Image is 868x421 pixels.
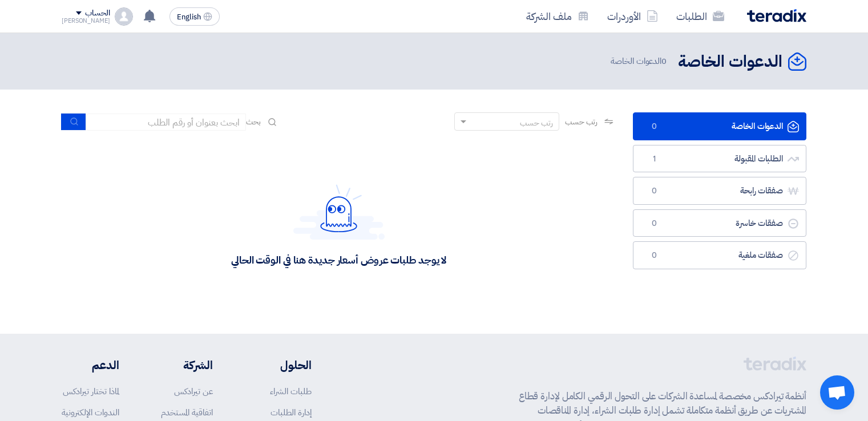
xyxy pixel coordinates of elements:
a: إدارة الطلبات [271,406,312,419]
div: [PERSON_NAME] [62,18,110,24]
img: profile_test.png [115,7,133,26]
a: عن تيرادكس [174,385,213,398]
div: لا يوجد طلبات عروض أسعار جديدة هنا في الوقت الحالي [231,253,446,266]
a: ملف الشركة [517,3,598,30]
h2: الدعوات الخاصة [678,51,782,73]
a: صفقات خاسرة0 [633,209,806,237]
img: Hello [293,184,385,240]
span: 0 [647,250,661,261]
span: 1 [647,153,661,165]
span: 0 [661,55,667,67]
input: ابحث بعنوان أو رقم الطلب [86,114,246,131]
a: صفقات رابحة0 [633,177,806,205]
a: لماذا تختار تيرادكس [63,385,119,398]
a: طلبات الشراء [270,385,312,398]
img: Teradix logo [747,9,806,22]
a: الندوات الإلكترونية [62,406,119,419]
span: بحث [246,116,261,128]
span: رتب حسب [565,116,597,128]
div: Open chat [820,375,854,410]
a: الدعوات الخاصة0 [633,112,806,140]
a: الطلبات المقبولة1 [633,145,806,173]
li: الحلول [247,357,312,374]
span: 0 [647,121,661,132]
a: صفقات ملغية0 [633,241,806,269]
a: الأوردرات [598,3,667,30]
li: الشركة [154,357,213,374]
span: 0 [647,218,661,229]
span: 0 [647,185,661,197]
a: اتفاقية المستخدم [161,406,213,419]
li: الدعم [62,357,119,374]
button: English [169,7,220,26]
div: الحساب [85,9,110,18]
a: الطلبات [667,3,733,30]
span: الدعوات الخاصة [611,55,669,68]
span: English [177,13,201,21]
div: رتب حسب [520,117,553,129]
